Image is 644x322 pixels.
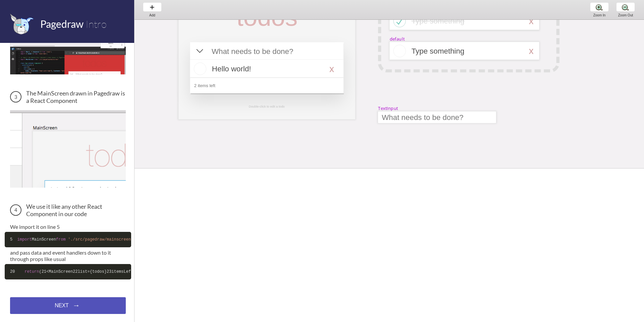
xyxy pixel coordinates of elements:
span: 5 [10,237,12,242]
span: Intro [86,18,107,30]
h3: We use it like any other React Component in our code [10,203,126,217]
span: → [73,301,80,310]
span: from [56,237,66,242]
span: return [24,269,39,274]
span: Pagedraw [40,18,84,30]
div: Add [140,13,165,17]
img: zoom-plus.png [596,4,603,11]
img: The MainScreen Component in Pagedraw [10,110,126,188]
div: default [390,36,405,42]
div: Zoom Out [613,13,638,17]
span: './src/pagedraw/mainscreen' [68,237,133,242]
span: NEXT [55,303,68,309]
span: 23 [107,269,111,274]
img: baseline-add-24px.svg [149,4,156,11]
img: favicon.png [10,13,34,35]
div: Zoom In [587,13,612,17]
span: 22 [73,269,77,274]
div: TextInput [378,105,398,111]
h3: The MainScreen drawn in Pagedraw is a React Component [10,89,126,104]
div: x [529,46,534,56]
img: zoom-minus.png [622,4,629,11]
span: 20 [10,269,15,274]
p: and pass data and event handlers down to it through props like usual [10,249,126,262]
p: We import it on line 5 [10,223,126,230]
span: import [17,237,32,242]
code: MainScreen [5,232,131,247]
span: 21 [42,269,46,274]
div: x [529,16,534,26]
a: NEXT→ [10,297,126,314]
code: ( <MainScreen list={todos} itemsLeft={ .state.todos.filter( !elem.completed).length} addTodo={ .a... [5,264,131,279]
